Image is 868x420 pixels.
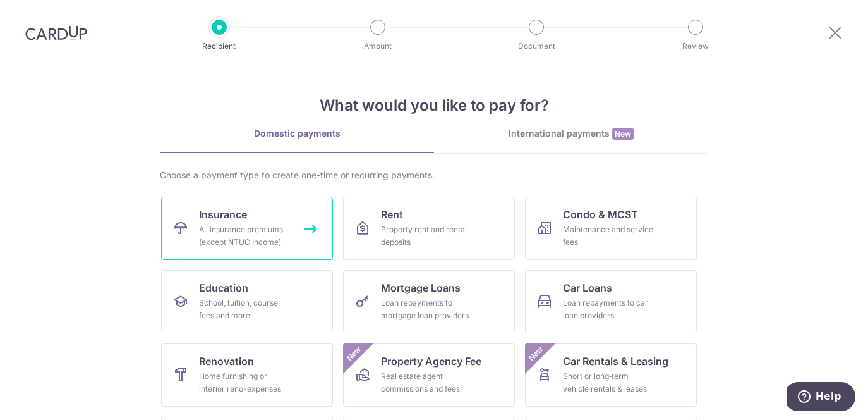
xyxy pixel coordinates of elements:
span: Property Agency Fee [381,354,481,369]
a: RentProperty rent and rental deposits [343,197,515,260]
span: Rent [381,207,403,222]
div: School, tuition, course fees and more [199,297,290,322]
p: Amount [331,40,425,52]
span: New [526,343,546,364]
a: Condo & MCSTMaintenance and service fees [525,197,697,260]
h4: What would you like to pay for? [160,94,708,117]
a: RenovationHome furnishing or interior reno-expenses [161,343,333,407]
a: Car LoansLoan repayments to car loan providers [525,270,697,333]
div: Real estate agent commissions and fees [381,370,472,395]
a: Mortgage LoansLoan repayments to mortgage loan providers [343,270,515,333]
div: Loan repayments to car loan providers [563,297,654,322]
div: Choose a payment type to create one-time or recurring payments. [160,169,708,182]
a: Property Agency FeeReal estate agent commissions and feesNew [343,343,515,407]
span: Car Loans [563,280,612,295]
iframe: Opens a widget where you can find more information [787,382,855,414]
span: Education [199,280,248,295]
div: Maintenance and service fees [563,223,654,249]
span: Help [29,9,55,20]
span: Mortgage Loans [381,280,461,295]
span: New [612,128,634,140]
span: Renovation [199,354,254,369]
span: Car Rentals & Leasing [563,354,668,369]
div: Home furnishing or interior reno-expenses [199,370,290,395]
img: CardUp [25,25,87,40]
div: Loan repayments to mortgage loan providers [381,297,472,322]
span: Condo & MCST [563,207,638,222]
a: InsuranceAll insurance premiums (except NTUC Income) [161,197,333,260]
div: International payments [434,127,708,140]
div: All insurance premiums (except NTUC Income) [199,223,290,249]
a: Car Rentals & LeasingShort or long‑term vehicle rentals & leasesNew [525,343,697,407]
a: EducationSchool, tuition, course fees and more [161,270,333,333]
p: Document [490,40,583,52]
p: Recipient [172,40,266,52]
div: Domestic payments [160,127,434,140]
div: Short or long‑term vehicle rentals & leases [563,370,654,395]
span: New [344,343,365,364]
div: Property rent and rental deposits [381,223,472,249]
p: Review [649,40,742,52]
span: Insurance [199,207,247,222]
